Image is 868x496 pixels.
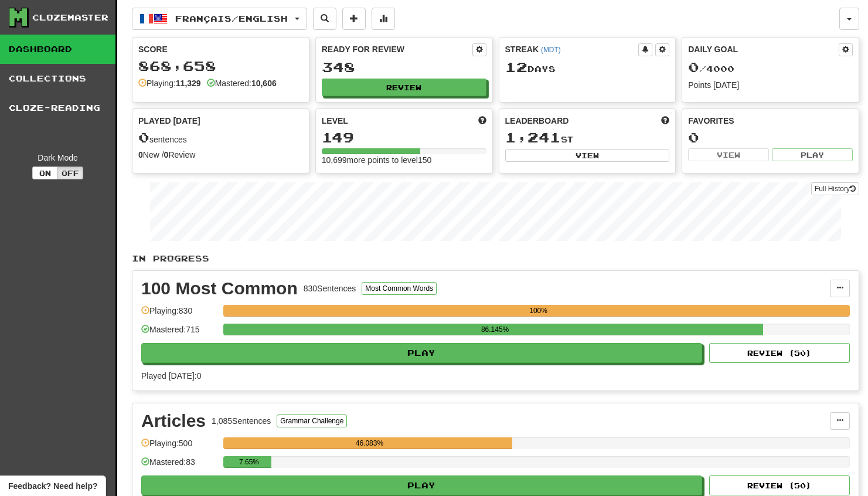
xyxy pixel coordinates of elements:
[688,79,853,91] div: Points [DATE]
[688,59,699,75] span: 0
[141,456,217,475] div: Mastered: 83
[141,412,206,430] div: Articles
[688,148,769,161] button: View
[372,8,395,30] button: More stats
[138,129,149,145] span: 0
[709,475,850,495] button: Review (50)
[138,130,303,145] div: sentences
[505,43,639,55] div: Streak
[138,149,303,161] div: New / Review
[8,480,97,492] span: Open feedback widget
[505,129,561,145] span: 1,241
[138,77,201,89] div: Playing:
[138,43,303,55] div: Score
[227,305,850,317] div: 100%
[141,343,702,363] button: Play
[322,115,348,127] span: Level
[164,150,169,159] strong: 0
[709,343,850,363] button: Review (50)
[313,8,336,30] button: Search sentences
[227,437,512,449] div: 46.083%
[688,43,839,56] div: Daily Goal
[505,59,527,75] span: 12
[32,167,58,179] button: On
[138,59,303,73] div: 868,658
[362,282,437,295] button: Most Common Words
[141,371,201,381] span: Played [DATE]: 0
[141,305,217,324] div: Playing: 830
[132,8,307,30] button: Français/English
[227,324,763,335] div: 86.145%
[811,182,859,195] a: Full History
[176,79,201,88] strong: 11,329
[505,130,670,145] div: st
[688,130,853,145] div: 0
[132,253,859,264] p: In Progress
[175,13,288,23] span: Français / English
[212,415,271,427] div: 1,085 Sentences
[9,152,107,164] div: Dark Mode
[342,8,366,30] button: Add sentence to collection
[505,115,569,127] span: Leaderboard
[772,148,853,161] button: Play
[57,167,83,179] button: Off
[141,324,217,343] div: Mastered: 715
[227,456,271,468] div: 7.65%
[322,79,486,96] button: Review
[322,130,486,145] div: 149
[141,475,702,495] button: Play
[251,79,277,88] strong: 10,606
[541,46,561,54] a: (MDT)
[141,280,298,297] div: 100 Most Common
[688,64,734,74] span: / 4000
[322,43,472,55] div: Ready for Review
[661,115,669,127] span: This week in points, UTC
[32,12,108,23] div: Clozemaster
[322,60,486,74] div: 348
[505,149,670,162] button: View
[322,154,486,166] div: 10,699 more points to level 150
[688,115,853,127] div: Favorites
[207,77,277,89] div: Mastered:
[478,115,486,127] span: Score more points to level up
[505,60,670,75] div: Day s
[138,115,200,127] span: Played [DATE]
[141,437,217,457] div: Playing: 500
[304,283,356,294] div: 830 Sentences
[138,150,143,159] strong: 0
[277,415,347,427] button: Grammar Challenge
